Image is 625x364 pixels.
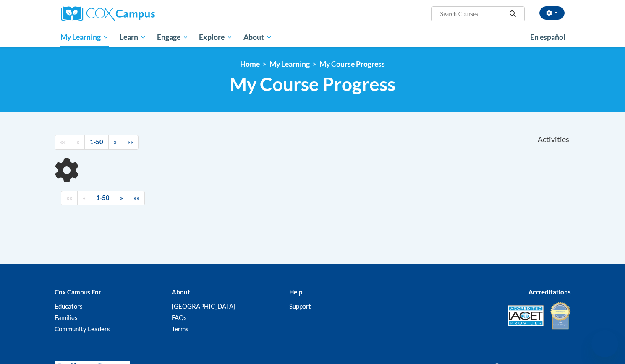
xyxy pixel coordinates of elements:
a: Home [240,60,260,68]
span: Learn [120,32,146,42]
span: » [120,194,123,201]
input: Search Courses [439,9,506,19]
span: « [83,194,86,201]
img: Accredited IACET® Provider [508,305,544,326]
button: Account Settings [539,6,565,20]
a: Community Leaders [55,325,110,333]
b: About [172,288,190,296]
a: Families [55,314,78,321]
a: Previous [77,191,91,205]
a: Engage [152,28,194,47]
a: Begining [55,135,71,150]
a: 1-50 [91,191,115,205]
a: End [122,135,139,150]
a: Learn [114,28,152,47]
a: End [128,191,145,205]
img: Cox Campus [61,6,155,21]
iframe: Button to launch messaging window [591,330,618,357]
span: «« [66,194,72,201]
span: About [243,32,272,42]
img: IDA® Accredited [550,301,571,330]
span: En español [530,33,565,42]
a: Next [115,191,128,205]
button: Search [506,9,519,19]
span: Explore [199,32,233,42]
a: En español [525,29,571,46]
a: [GEOGRAPHIC_DATA] [172,302,235,310]
b: Help [289,288,302,296]
span: Engage [157,32,188,42]
span: Activities [538,135,569,144]
a: Terms [172,325,188,333]
a: Explore [194,28,238,47]
div: Main menu [48,28,577,47]
a: Educators [55,302,83,310]
span: My Course Progress [230,73,395,95]
span: « [76,138,79,146]
a: My Learning [269,60,310,68]
b: Accreditations [528,288,571,296]
span: » [114,138,117,146]
a: My Learning [55,28,115,47]
a: FAQs [172,314,187,321]
span: My Learning [60,32,109,42]
a: My Course Progress [319,60,385,68]
a: Begining [61,191,78,205]
b: Cox Campus For [55,288,101,296]
span: «« [60,138,66,146]
span: »» [133,194,139,201]
a: Next [108,135,122,150]
a: Previous [71,135,85,150]
a: Cox Campus [61,6,220,21]
a: About [238,28,277,47]
a: 1-50 [84,135,109,150]
a: Support [289,302,311,310]
span: »» [127,138,133,146]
